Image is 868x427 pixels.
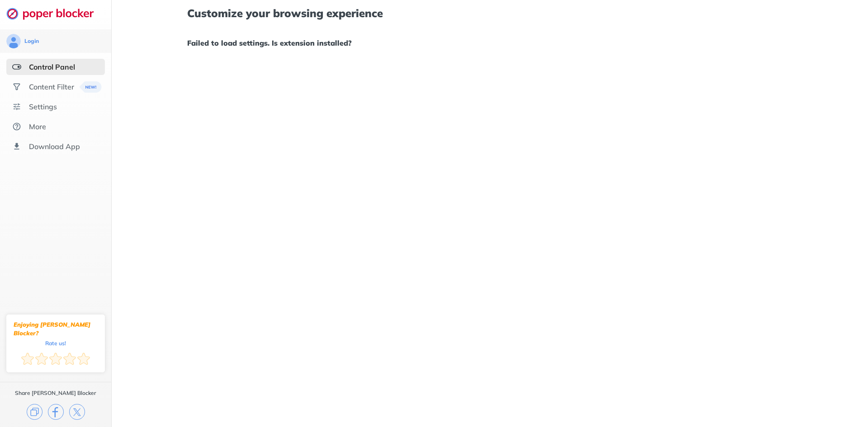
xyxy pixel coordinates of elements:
[29,122,46,131] div: More
[6,34,21,48] img: avatar.svg
[45,341,66,345] div: Rate us!
[187,7,792,19] h1: Customize your browsing experience
[27,404,42,420] img: copy.svg
[12,82,21,91] img: social.svg
[48,404,64,420] img: facebook.svg
[24,38,39,45] div: Login
[29,142,80,151] div: Download App
[29,82,74,91] div: Content Filter
[12,102,21,111] img: settings.svg
[6,7,104,20] img: logo-webpage.svg
[14,320,98,338] div: Enjoying [PERSON_NAME] Blocker?
[15,389,96,397] div: Share [PERSON_NAME] Blocker
[79,81,101,93] img: menuBanner.svg
[69,404,85,420] img: x.svg
[29,102,57,111] div: Settings
[187,37,792,49] h1: Failed to load settings. Is extension installed?
[29,62,75,71] div: Control Panel
[12,142,21,151] img: download-app.svg
[12,62,21,71] img: features-selected.svg
[12,122,21,131] img: about.svg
